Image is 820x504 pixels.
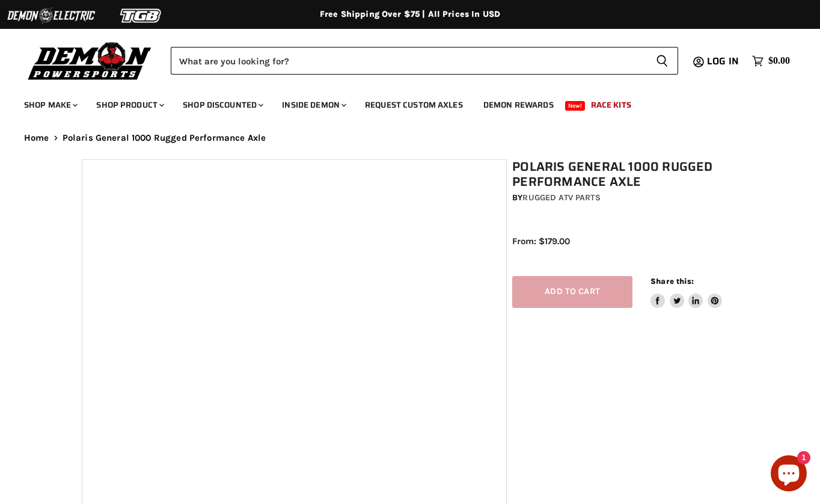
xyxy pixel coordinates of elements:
span: Log in [707,54,739,69]
a: Race Kits [582,93,640,117]
button: Search [646,47,678,75]
span: Share this: [650,277,694,286]
span: Polaris General 1000 Rugged Performance Axle [63,133,266,143]
span: $0.00 [768,55,790,67]
a: Home [24,133,49,143]
a: Demon Rewards [474,93,563,117]
ul: Main menu [15,88,787,117]
a: $0.00 [746,52,796,70]
span: New! [565,101,586,111]
a: Shop Discounted [174,93,271,117]
div: by [512,191,744,204]
form: Product [171,47,678,75]
a: Shop Product [87,93,171,117]
img: Demon Electric Logo 2 [6,4,96,27]
a: Shop Make [15,93,85,117]
span: From: $179.00 [512,236,570,247]
aside: Share this: [650,276,722,308]
a: Inside Demon [273,93,353,117]
a: Rugged ATV Parts [522,192,600,203]
input: Search [171,47,646,75]
a: Log in [702,56,746,67]
h1: Polaris General 1000 Rugged Performance Axle [512,159,744,189]
img: TGB Logo 2 [96,4,186,27]
a: Request Custom Axles [356,93,472,117]
inbox-online-store-chat: Shopify online store chat [767,455,810,494]
img: Demon Powersports [24,39,156,82]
